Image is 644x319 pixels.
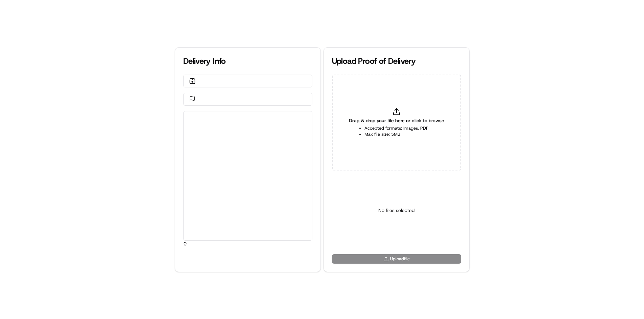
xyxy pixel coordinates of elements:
li: Accepted formats: Images, PDF [364,125,428,131]
div: Delivery Info [183,56,312,67]
div: Upload Proof of Delivery [332,56,461,67]
li: Max file size: 5MB [364,131,428,137]
div: 0 [184,111,312,240]
span: Drag & drop your file here or click to browse [349,117,444,124]
p: No files selected [378,207,414,214]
